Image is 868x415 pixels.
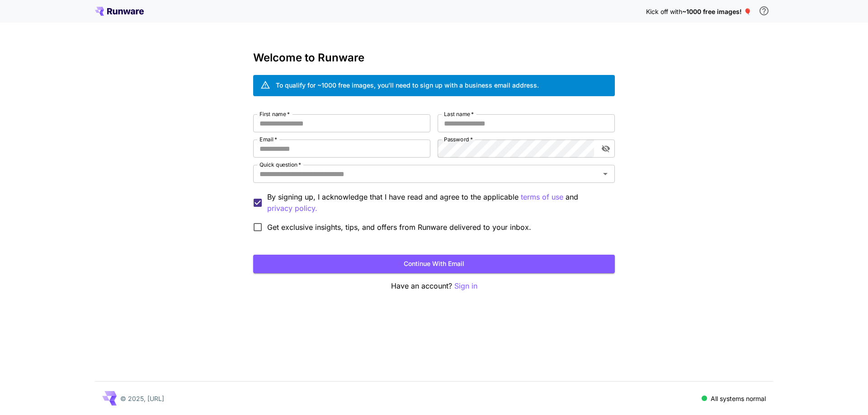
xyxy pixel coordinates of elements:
p: terms of use [521,191,563,203]
button: By signing up, I acknowledge that I have read and agree to the applicable terms of use and [267,203,317,214]
p: privacy policy. [267,203,317,214]
span: ~1000 free images! 🎈 [682,8,751,15]
p: By signing up, I acknowledge that I have read and agree to the applicable and [267,191,608,214]
div: To qualify for ~1000 free images, you’ll need to sign up with a business email address. [276,80,539,90]
span: Get exclusive insights, tips, and offers from Runware delivered to your inbox. [267,222,531,233]
p: Have an account? [253,280,615,292]
h3: Welcome to Runware [253,51,615,64]
label: Email [259,135,277,143]
label: Quick question [259,161,301,168]
label: First name [259,110,290,118]
label: Password [444,135,473,143]
button: Continue with email [253,255,615,273]
button: By signing up, I acknowledge that I have read and agree to the applicable and privacy policy. [521,191,563,203]
span: Kick off with [646,8,682,15]
p: All systems normal [711,394,766,403]
label: Last name [444,110,474,118]
button: Sign in [454,280,477,292]
button: In order to qualify for free credit, you need to sign up with a business email address and click ... [755,2,773,20]
button: toggle password visibility [598,140,614,157]
p: © 2025, [URL] [120,394,164,403]
button: Open [599,168,612,180]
